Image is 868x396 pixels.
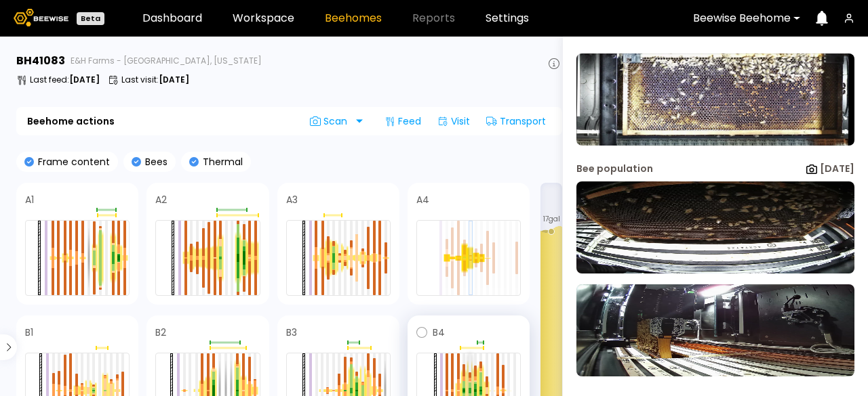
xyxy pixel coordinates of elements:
h3: BH 41083 [16,56,65,66]
div: Transport [481,110,551,132]
img: 20250918_102538_-0700-a-2406-front-41083-XXXXe7se.jpg [576,181,854,273]
b: [DATE] [820,162,854,175]
h4: A4 [416,195,429,204]
span: 17 gal [543,216,560,223]
div: Beta [77,12,104,25]
h4: B3 [286,328,297,337]
b: Beehome actions [27,116,115,126]
img: 20250918_102538_-0700-a-2406-back-41083-XXXXe7se.jpg [576,284,854,376]
div: Visit [432,110,475,132]
p: Frame content [34,157,110,167]
h4: A3 [286,195,298,204]
h4: A2 [155,195,167,204]
span: E&H Farms - [GEOGRAPHIC_DATA], [US_STATE] [71,57,262,65]
span: Reports [412,13,455,24]
img: 20250918_103419-a-2406.16-back-41083-XXXXe7se.jpg [576,53,854,146]
span: Scan [310,116,352,127]
b: [DATE] [159,74,189,85]
p: Thermal [199,157,243,167]
a: Dashboard [142,13,202,24]
div: Bee population [576,162,653,176]
h4: B4 [433,328,445,337]
p: Bees [141,157,167,167]
h4: B2 [155,328,166,337]
p: Last feed : [30,76,100,84]
div: Feed [379,110,427,132]
img: Beewise logo [14,9,68,26]
b: [DATE] [69,74,100,85]
a: Settings [486,13,529,24]
h4: A1 [25,195,34,204]
h4: B1 [25,328,33,337]
a: Beehomes [325,13,382,24]
p: Last visit : [121,76,189,84]
a: Workspace [233,13,294,24]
